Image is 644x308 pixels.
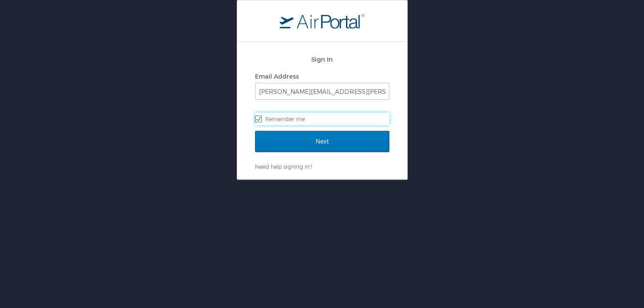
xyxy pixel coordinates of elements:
[280,13,365,28] img: logo
[255,163,312,170] a: Need help signing in?
[255,113,389,125] label: Remember me
[255,73,299,80] label: Email Address
[255,131,389,152] input: Next
[255,54,389,64] h2: Sign In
